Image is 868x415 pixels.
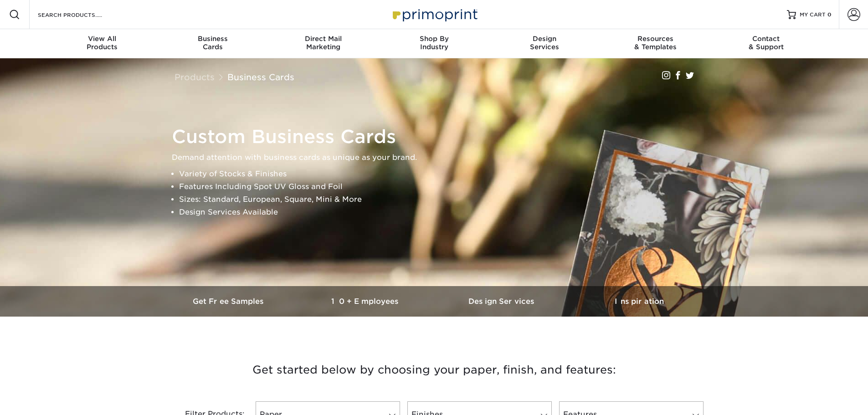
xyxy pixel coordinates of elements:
[47,35,158,43] span: View All
[157,35,268,51] div: Cards
[268,35,379,43] span: Direct Mail
[179,168,705,180] li: Variety of Stocks & Finishes
[179,206,705,219] li: Design Services Available
[161,297,298,306] h3: Get Free Samples
[47,29,158,58] a: View AllProducts
[711,35,822,51] div: & Support
[434,286,571,317] a: Design Services
[800,11,826,19] span: MY CART
[157,29,268,58] a: BusinessCards
[600,35,711,43] span: Resources
[172,126,705,148] h1: Custom Business Cards
[268,29,379,58] a: Direct MailMarketing
[379,29,489,58] a: Shop ByIndustry
[711,29,822,58] a: Contact& Support
[179,193,705,206] li: Sizes: Standard, European, Square, Mini & More
[179,180,705,193] li: Features Including Spot UV Gloss and Foil
[175,72,215,82] a: Products
[600,35,711,51] div: & Templates
[571,286,708,317] a: Inspiration
[172,151,705,164] p: Demand attention with business cards as unique as your brand.
[168,349,701,390] h3: Get started below by choosing your paper, finish, and features:
[379,35,489,51] div: Industry
[489,29,600,58] a: DesignServices
[157,35,268,43] span: Business
[161,286,298,317] a: Get Free Samples
[434,297,571,306] h3: Design Services
[827,11,832,18] span: 0
[711,35,822,43] span: Contact
[227,72,294,82] a: Business Cards
[600,29,711,58] a: Resources& Templates
[268,35,379,51] div: Marketing
[379,35,489,43] span: Shop By
[37,9,126,20] input: SEARCH PRODUCTS.....
[47,35,158,51] div: Products
[389,5,480,24] img: Primoprint
[298,286,434,317] a: 10+ Employees
[298,297,434,306] h3: 10+ Employees
[489,35,600,43] span: Design
[489,35,600,51] div: Services
[571,297,708,306] h3: Inspiration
